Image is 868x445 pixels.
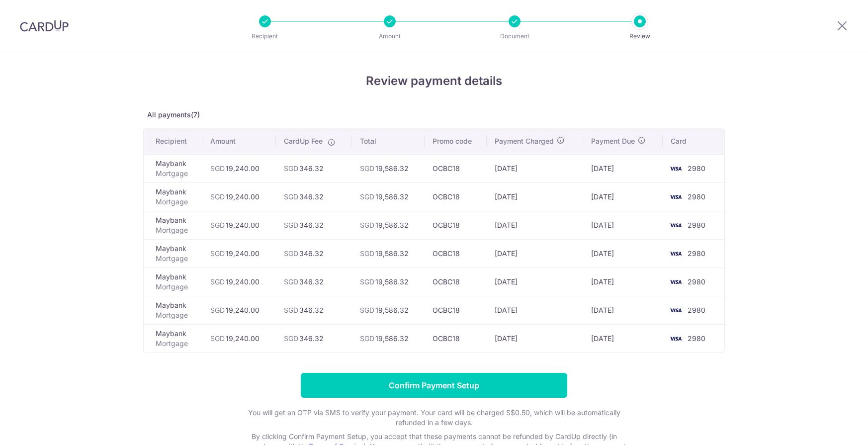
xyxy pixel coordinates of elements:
td: [DATE] [583,182,663,211]
span: SGD [360,164,374,173]
span: 2980 [688,164,705,173]
span: 2980 [688,221,705,229]
td: [DATE] [487,267,584,296]
span: SGD [210,192,225,201]
span: SGD [284,192,298,201]
span: SGD [284,249,298,258]
img: <span class="translation_missing" title="translation missing: en.account_steps.new_confirm_form.b... [666,163,686,175]
span: 2980 [688,192,705,201]
p: Recipient [228,31,302,41]
img: <span class="translation_missing" title="translation missing: en.account_steps.new_confirm_form.b... [666,191,686,203]
h4: Review payment details [143,72,725,90]
p: Document [478,31,551,41]
span: SGD [284,306,298,314]
span: SGD [210,277,225,286]
p: All payments(7) [143,110,725,120]
td: [DATE] [487,296,584,324]
img: <span class="translation_missing" title="translation missing: en.account_steps.new_confirm_form.b... [666,333,686,345]
td: [DATE] [583,267,663,296]
p: Mortgage [156,282,194,292]
td: OCBC18 [425,154,487,182]
th: Card [663,128,724,154]
td: [DATE] [583,154,663,182]
td: 19,240.00 [202,211,275,239]
p: Mortgage [156,225,194,235]
td: [DATE] [487,154,584,182]
td: OCBC18 [425,182,487,211]
th: Total [352,128,425,154]
td: 19,586.32 [352,296,425,324]
span: SGD [284,221,298,229]
td: 19,240.00 [202,239,275,267]
p: Mortgage [156,339,194,349]
td: [DATE] [487,182,584,211]
th: Amount [202,128,275,154]
span: 2980 [688,334,705,343]
p: Mortgage [156,197,194,207]
td: OCBC18 [425,267,487,296]
td: 346.32 [276,267,352,296]
img: <span class="translation_missing" title="translation missing: en.account_steps.new_confirm_form.b... [666,219,686,231]
td: Maybank [144,154,202,182]
td: [DATE] [583,211,663,239]
span: 2980 [688,249,705,258]
img: CardUp [20,20,69,32]
td: Maybank [144,267,202,296]
p: Review [603,31,677,41]
p: You will get an OTP via SMS to verify your payment. Your card will be charged S$0.50, which will ... [235,408,633,428]
td: [DATE] [487,324,584,353]
td: 346.32 [276,182,352,211]
span: SGD [284,277,298,286]
span: SGD [360,249,374,258]
td: [DATE] [583,239,663,267]
span: Payment Due [591,136,635,146]
span: SGD [210,334,225,343]
td: OCBC18 [425,324,487,353]
td: 346.32 [276,154,352,182]
span: SGD [210,164,225,173]
span: SGD [360,306,374,314]
td: 19,586.32 [352,182,425,211]
td: OCBC18 [425,239,487,267]
td: [DATE] [583,296,663,324]
td: 346.32 [276,324,352,353]
th: Promo code [425,128,487,154]
p: Mortgage [156,254,194,264]
span: SGD [360,277,374,286]
span: SGD [360,192,374,201]
td: 19,240.00 [202,154,275,182]
span: 2980 [688,277,705,286]
span: SGD [210,306,225,314]
p: Mortgage [156,310,194,320]
td: Maybank [144,182,202,211]
span: Payment Charged [495,136,554,146]
td: 19,586.32 [352,324,425,353]
td: 346.32 [276,211,352,239]
td: 19,240.00 [202,324,275,353]
td: 346.32 [276,296,352,324]
td: 19,240.00 [202,296,275,324]
input: Confirm Payment Setup [301,373,567,398]
td: OCBC18 [425,211,487,239]
td: 19,240.00 [202,267,275,296]
td: [DATE] [487,239,584,267]
td: Maybank [144,239,202,267]
td: 19,240.00 [202,182,275,211]
td: Maybank [144,324,202,353]
td: 346.32 [276,239,352,267]
td: Maybank [144,296,202,324]
td: 19,586.32 [352,154,425,182]
span: 2980 [688,306,705,314]
td: 19,586.32 [352,211,425,239]
td: OCBC18 [425,296,487,324]
td: [DATE] [583,324,663,353]
img: <span class="translation_missing" title="translation missing: en.account_steps.new_confirm_form.b... [666,276,686,288]
span: SGD [360,221,374,229]
span: SGD [360,334,374,343]
td: 19,586.32 [352,239,425,267]
p: Amount [353,31,427,41]
img: <span class="translation_missing" title="translation missing: en.account_steps.new_confirm_form.b... [666,248,686,260]
td: 19,586.32 [352,267,425,296]
span: SGD [210,221,225,229]
th: Recipient [144,128,202,154]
